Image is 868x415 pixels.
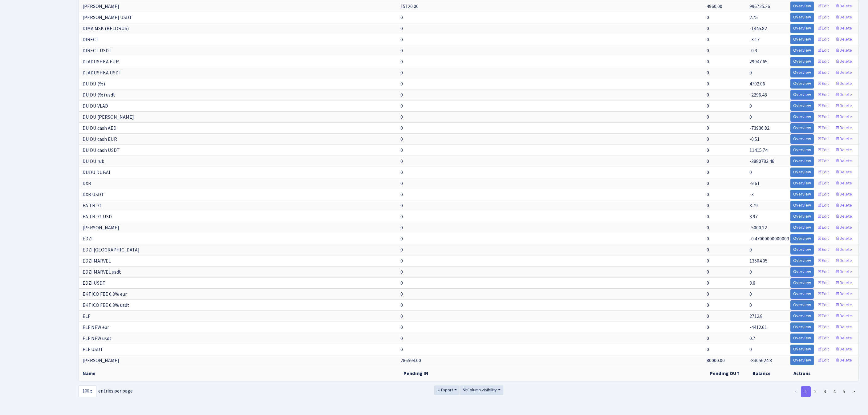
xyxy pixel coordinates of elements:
span: 0 [707,224,709,231]
span: -0.51 [749,136,760,143]
a: Edit [815,190,832,199]
a: Edit [815,79,832,89]
th: Pending OUT [706,366,749,381]
a: Overview [790,201,814,210]
a: Overview [790,289,814,299]
a: Edit [815,134,832,144]
a: Overview [790,112,814,122]
span: 0 [749,291,752,298]
a: Delete [833,300,855,310]
span: EKTICO FEE 0.3% eur [83,291,127,298]
a: Overview [790,79,814,89]
a: Delete [833,156,855,166]
span: 0 [707,335,709,342]
a: Delete [833,190,855,199]
a: Delete [833,13,855,22]
span: 4702.06 [749,81,765,87]
a: Edit [815,300,832,310]
span: EDZI [83,235,93,242]
span: DXB USDT [83,191,104,198]
span: 0 [400,103,403,109]
a: Delete [833,101,855,111]
a: Edit [815,57,832,66]
a: Edit [815,267,832,277]
a: Overview [790,145,814,155]
span: DU DU (%) [83,81,105,87]
span: DU DU VLAD [83,103,108,109]
span: DU DU [PERSON_NAME] [83,114,134,121]
a: Edit [815,278,832,288]
span: 0 [400,291,403,298]
span: EDZI USDT [83,280,106,287]
a: Delete [833,35,855,44]
span: 0 [400,25,403,32]
a: Overview [790,35,814,44]
span: 0 [707,103,709,109]
span: 0 [707,25,709,32]
th: Pending IN [400,366,706,381]
a: Edit [815,156,832,166]
a: Delete [833,245,855,255]
span: 2712.8 [749,313,763,320]
a: Overview [790,90,814,100]
span: -0.47000000000003 [749,235,789,242]
a: Overview [790,278,814,288]
span: -73936.82 [749,125,769,132]
span: 0 [707,180,709,187]
a: 4 [829,386,839,397]
span: 3.6 [749,280,755,287]
span: -5000.22 [749,224,767,231]
a: Overview [790,156,814,166]
a: Overview [790,245,814,255]
a: > [849,386,859,397]
a: Overview [790,101,814,111]
span: 0 [749,346,752,353]
a: Edit [815,168,832,177]
a: Overview [790,179,814,188]
span: 0 [400,313,403,320]
a: Delete [833,212,855,221]
a: Edit [815,234,832,243]
span: 0 [400,346,403,353]
a: Edit [815,68,832,77]
span: EA TR-71 [83,202,102,209]
span: -9.61 [749,180,760,187]
a: Delete [833,311,855,321]
span: -1445.82 [749,25,767,32]
a: Edit [815,90,832,100]
span: 0 [400,324,403,331]
a: Edit [815,145,832,155]
span: 0 [707,81,709,87]
a: 5 [839,386,849,397]
span: 0 [707,346,709,353]
a: Delete [833,289,855,299]
span: 0 [400,136,403,143]
span: 0 [400,302,403,309]
span: 0 [707,269,709,275]
span: -8305624.8 [749,357,772,364]
a: Overview [790,190,814,199]
a: Edit [815,311,832,321]
span: 0 [707,313,709,320]
a: 2 [810,386,820,397]
span: 3.97 [749,213,758,220]
a: Overview [790,345,814,354]
a: Edit [815,24,832,33]
span: DUDU DUBAI [83,169,110,176]
a: Edit [815,245,832,255]
span: 0 [707,36,709,43]
a: Overview [790,300,814,310]
span: 996725.26 [749,3,770,10]
span: 0 [749,247,752,253]
span: 0 [707,202,709,209]
span: DJADUSHKA USDT [83,69,122,76]
span: 0 [707,235,709,242]
a: Edit [815,46,832,55]
span: 0 [400,235,403,242]
span: 15120.00 [400,3,419,10]
span: Column visibility [463,387,497,393]
span: -3880783.46 [749,158,774,165]
a: Overview [790,13,814,22]
a: Edit [815,223,832,232]
a: Delete [833,90,855,100]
